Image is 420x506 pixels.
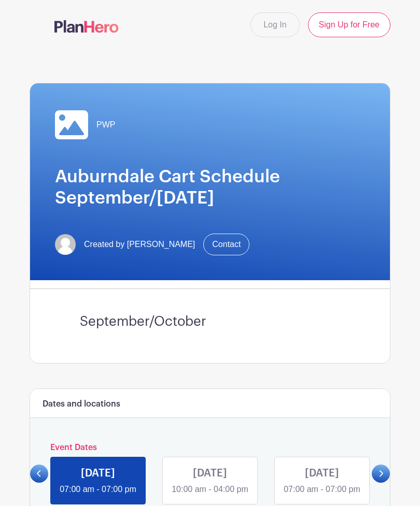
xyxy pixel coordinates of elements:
[203,234,249,255] a: Contact
[54,20,119,33] img: logo-507f7623f17ff9eddc593b1ce0a138ce2505c220e1c5a4e2b4648c50719b7d32.svg
[48,443,372,453] h6: Event Dates
[43,399,120,409] h6: Dates and locations
[84,238,195,251] span: Created by [PERSON_NAME]
[96,119,115,131] span: PWP
[308,12,390,37] a: Sign Up for Free
[250,12,299,37] a: Log In
[55,234,76,255] img: default-ce2991bfa6775e67f084385cd625a349d9dcbb7a52a09fb2fda1e96e2d18dcdb.png
[55,166,365,209] h1: Auburndale Cart Schedule September/[DATE]
[80,314,340,330] h3: September/October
